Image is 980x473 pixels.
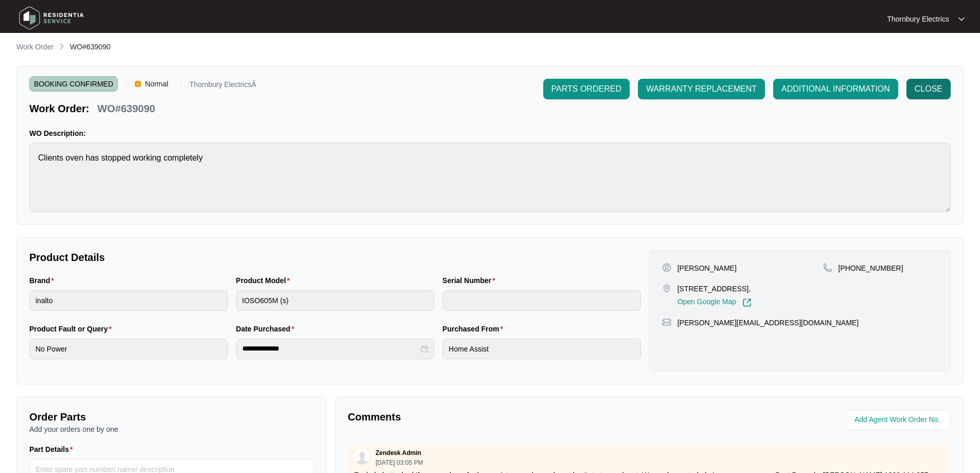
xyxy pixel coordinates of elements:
p: Product Details [29,250,641,265]
span: Normal [141,76,172,92]
label: Purchased From [442,324,507,334]
img: residentia service logo [15,3,87,33]
span: WARRANTY REPLACEMENT [646,83,757,95]
p: WO Description: [29,128,951,138]
input: Product Fault or Query [29,339,228,359]
p: Order Parts [29,410,314,424]
img: chevron-right [58,42,66,50]
img: map-pin [662,284,671,293]
input: Serial Number [442,290,641,311]
input: Add Agent Work Order No. [854,414,945,426]
input: Brand [29,290,228,311]
span: WO#639090 [70,43,111,51]
span: PARTS ORDERED [551,83,621,95]
p: Add your orders one by one [29,424,314,434]
a: Work Order [14,42,56,53]
button: PARTS ORDERED [543,79,630,99]
textarea: Clients oven has stopped working completely [29,143,951,212]
button: ADDITIONAL INFORMATION [773,79,898,99]
input: Purchased From [442,339,641,359]
p: Work Order [16,42,54,52]
img: user-pin [662,263,671,272]
span: BOOKING CONFIRMED [29,76,118,92]
p: Thornbury Electrics [887,14,949,24]
label: Product Model [236,275,294,286]
p: Comments [348,410,642,424]
p: Thornbury ElectricsÂ [189,81,256,92]
p: [PERSON_NAME][EMAIL_ADDRESS][DOMAIN_NAME] [678,318,859,328]
img: Link-External [742,298,752,307]
p: Work Order: [29,101,89,116]
label: Part Details [29,444,77,454]
input: Date Purchased [242,343,419,354]
button: CLOSE [906,79,951,99]
img: dropdown arrow [958,16,965,22]
p: [PHONE_NUMBER] [839,263,903,273]
img: map-pin [662,318,671,327]
a: Open Google Map [678,298,752,307]
img: user.svg [354,449,370,465]
p: WO#639090 [97,101,155,116]
p: [DATE] 03:05 PM [376,460,423,466]
p: [PERSON_NAME] [678,263,737,273]
img: map-pin [823,263,832,272]
label: Product Fault or Query [29,324,116,334]
label: Date Purchased [236,324,298,334]
label: Serial Number [442,275,499,286]
p: Zendesk Admin [376,449,421,457]
p: [STREET_ADDRESS], [678,284,752,294]
span: ADDITIONAL INFORMATION [781,83,890,95]
label: Brand [29,275,58,286]
input: Product Model [236,290,435,311]
span: CLOSE [915,83,942,95]
img: Vercel Logo [135,81,141,87]
button: WARRANTY REPLACEMENT [638,79,765,99]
